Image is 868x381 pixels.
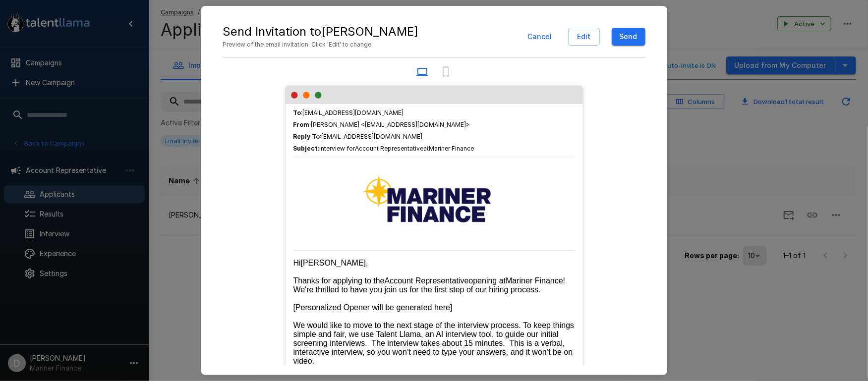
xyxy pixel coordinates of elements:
[293,168,575,238] img: Talent Llama
[293,132,575,142] span: : [EMAIL_ADDRESS][DOMAIN_NAME]
[385,276,469,285] span: Account Representative
[612,28,645,46] button: Send
[468,276,506,285] span: opening at
[293,321,577,365] span: We would like to move to the next stage of the interview process. To keep things simple and fair,...
[429,145,474,152] span: Mariner Finance
[320,145,355,152] span: Interview for
[293,133,320,140] b: Reply To
[293,145,318,152] b: Subject
[293,303,453,312] span: [Personalized Opener will be generated here]
[366,259,368,267] span: ,
[293,109,301,116] b: To
[293,276,568,294] span: ! We're thrilled to have you join us for the first step of our hiring process.
[568,28,600,46] button: Edit
[293,121,310,128] b: From
[355,145,424,152] span: Account Representative
[293,276,385,285] span: Thanks for applying to the
[223,24,419,40] h5: Send Invitation to [PERSON_NAME]
[424,145,429,152] span: at
[524,28,556,46] button: Cancel
[293,259,301,267] span: Hi
[293,108,575,118] span: : [EMAIL_ADDRESS][DOMAIN_NAME]
[293,120,470,130] span: : [PERSON_NAME] <[EMAIL_ADDRESS][DOMAIN_NAME]>
[506,276,563,285] span: Mariner Finance
[293,144,474,154] span: :
[223,40,419,50] span: Preview of the email invitation. Click 'Edit' to change.
[301,259,366,267] span: [PERSON_NAME]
